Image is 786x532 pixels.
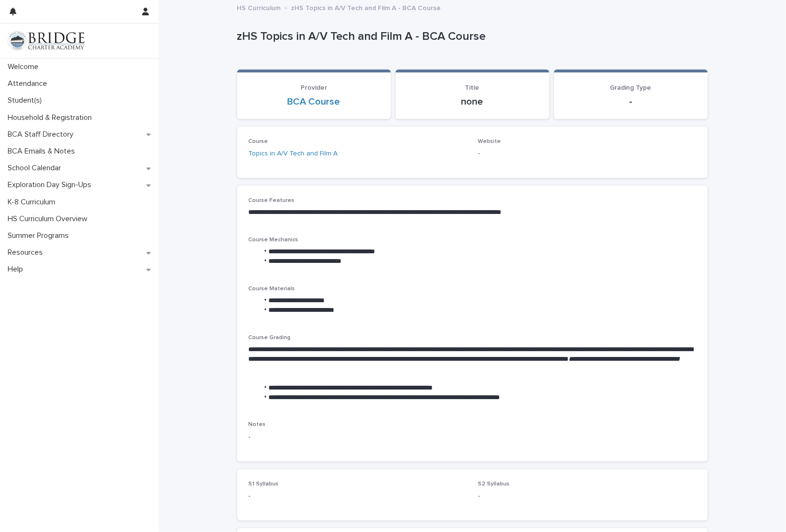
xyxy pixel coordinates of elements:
[566,96,696,107] p: -
[478,491,696,501] p: -
[465,84,480,91] span: Title
[301,84,327,91] span: Provider
[4,96,49,105] p: Student(s)
[4,130,81,139] p: BCA Staff Directory
[4,79,55,88] p: Attendance
[4,198,63,207] p: K-8 Curriculum
[249,335,291,341] span: Course Grading
[4,62,46,71] p: Welcome
[407,96,538,107] p: none
[249,481,279,487] span: S1 Syllabus
[249,422,266,427] span: Notes
[249,198,295,203] span: Course Features
[249,139,268,144] span: Course
[478,149,696,159] p: -
[4,147,83,156] p: BCA Emails & Notes
[478,139,501,144] span: Website
[4,265,31,274] p: Help
[4,248,50,257] p: Resources
[249,237,299,243] span: Course Mechanics
[4,214,95,224] p: HS Curriculum Overview
[610,84,652,91] span: Grading Type
[249,432,696,442] p: -
[8,31,85,50] img: V1C1m3IdTEidaUdm9Hs0
[237,2,281,12] p: HS Curriculum
[4,180,99,189] p: Exploration Day Sign-Ups
[249,149,338,159] a: Topics in A/V Tech and Film A
[4,231,76,240] p: Summer Programs
[249,491,467,501] p: -
[4,113,99,122] p: Household & Registration
[237,30,704,44] p: zHS Topics in A/V Tech and Film A - BCA Course
[291,2,441,12] p: zHS Topics in A/V Tech and Film A - BCA Course
[4,164,69,173] p: School Calendar
[478,481,510,487] span: S2 Syllabus
[249,286,295,292] span: Course Materials
[288,96,340,107] a: BCA Course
